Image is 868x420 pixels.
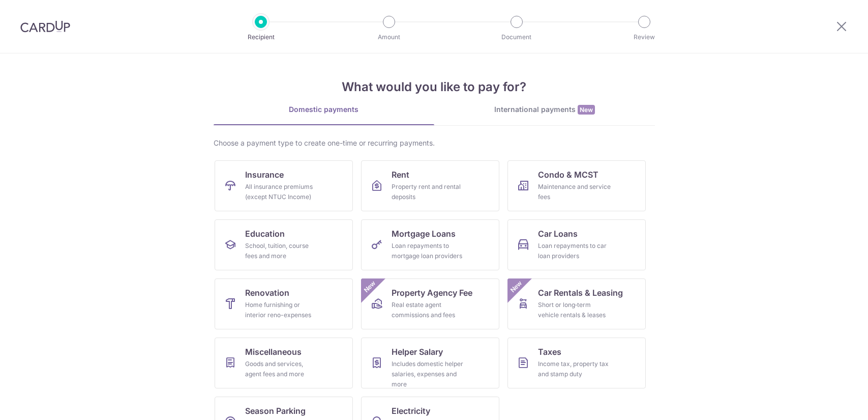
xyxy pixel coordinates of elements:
div: Short or long‑term vehicle rentals & leases [538,300,611,320]
span: Rent [392,169,409,181]
a: TaxesIncome tax, property tax and stamp duty [507,338,646,388]
span: Condo & MCST [538,169,598,181]
span: Car Loans [538,228,578,240]
span: Taxes [538,346,561,358]
a: Helper SalaryIncludes domestic helper salaries, expenses and more [361,338,499,388]
span: Renovation [245,287,289,299]
div: School, tuition, course fees and more [245,241,318,261]
span: Season Parking [245,405,306,417]
span: Insurance [245,169,284,181]
div: Goods and services, agent fees and more [245,359,318,379]
a: MiscellaneousGoods and services, agent fees and more [215,338,353,388]
div: Choose a payment type to create one-time or recurring payments. [214,138,655,148]
span: New [507,278,524,295]
div: Domestic payments [214,104,434,115]
p: Amount [351,32,427,42]
a: InsuranceAll insurance premiums (except NTUC Income) [215,160,353,211]
a: RentProperty rent and rental deposits [361,160,499,211]
div: Loan repayments to mortgage loan providers [392,241,465,261]
a: RenovationHome furnishing or interior reno-expenses [215,278,353,329]
span: Electricity [392,405,430,417]
span: Property Agency Fee [392,287,472,299]
div: Income tax, property tax and stamp duty [538,359,611,379]
div: Home furnishing or interior reno-expenses [245,300,318,320]
span: New [578,105,595,115]
a: Condo & MCSTMaintenance and service fees [507,160,646,211]
div: Maintenance and service fees [538,182,611,202]
div: Property rent and rental deposits [392,182,465,202]
div: Real estate agent commissions and fees [392,300,465,320]
span: Mortgage Loans [392,228,456,240]
span: Helper Salary [392,346,443,358]
a: Property Agency FeeReal estate agent commissions and feesNew [361,278,499,329]
a: Car LoansLoan repayments to car loan providers [507,219,646,270]
p: Document [479,32,554,42]
div: Loan repayments to car loan providers [538,241,611,261]
div: All insurance premiums (except NTUC Income) [245,182,318,202]
a: Mortgage LoansLoan repayments to mortgage loan providers [361,219,499,270]
a: Car Rentals & LeasingShort or long‑term vehicle rentals & leasesNew [507,278,646,329]
p: Review [607,32,682,42]
span: New [361,278,378,295]
span: Education [245,228,285,240]
p: Recipient [223,32,298,42]
span: Car Rentals & Leasing [538,287,623,299]
iframe: Opens a widget where you can find more information [803,389,858,415]
span: Miscellaneous [245,346,302,358]
h4: What would you like to pay for? [214,78,655,96]
img: CardUp [20,20,70,33]
a: EducationSchool, tuition, course fees and more [215,219,353,270]
div: Includes domestic helper salaries, expenses and more [392,359,465,389]
div: International payments [434,104,655,115]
